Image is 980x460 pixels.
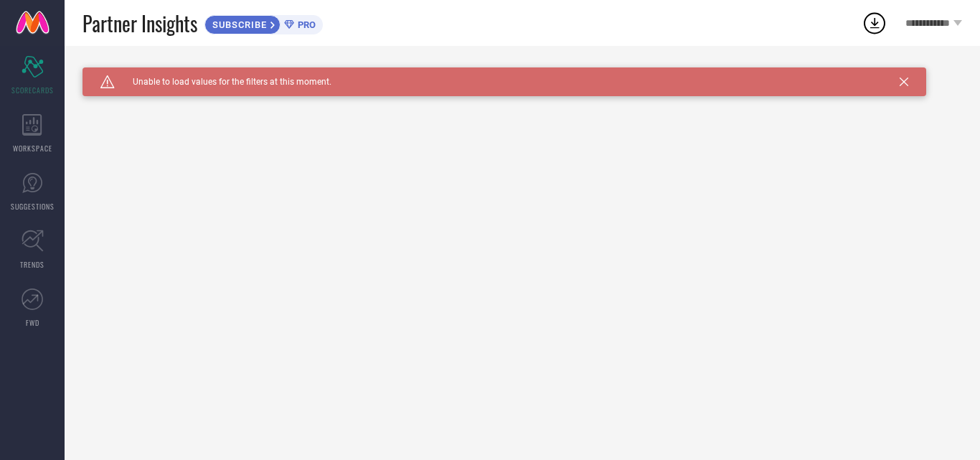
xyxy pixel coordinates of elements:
[20,259,44,270] span: TRENDS
[83,67,962,79] div: Unable to load filters at this moment. Please try later.
[294,19,316,30] span: PRO
[26,317,39,328] span: FWD
[205,19,270,30] span: SUBSCRIBE
[204,11,323,34] a: SUBSCRIBEPRO
[13,143,52,154] span: WORKSPACE
[83,9,197,38] span: Partner Insights
[862,10,887,36] div: Open download list
[11,85,54,95] span: SCORECARDS
[11,201,55,212] span: SUGGESTIONS
[115,77,331,87] span: Unable to load values for the filters at this moment.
